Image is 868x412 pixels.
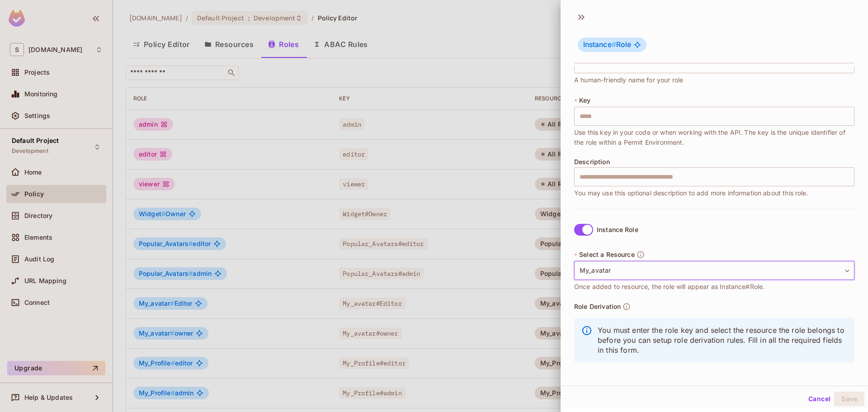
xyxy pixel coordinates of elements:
[612,40,616,49] span: #
[574,75,683,85] span: A human-friendly name for your role
[598,325,847,355] p: You must enter the role key and select the resource the role belongs to before you can setup role...
[574,128,854,147] span: Use this key in your code or when working with the API. The key is the unique identifier of the r...
[574,261,854,280] div: My_avatar
[574,158,610,166] span: Description
[583,40,631,49] span: Role
[834,392,864,406] button: Save
[597,226,638,233] div: Instance Role
[574,188,808,198] span: You may use this optional description to add more information about this role.
[805,392,834,406] button: Cancel
[574,303,621,310] span: Role Derivation
[579,251,635,258] span: Select a Resource
[574,282,764,292] span: Once added to resource, the role will appear as Instance#Role.
[583,40,616,49] span: Instance
[579,97,590,104] span: Key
